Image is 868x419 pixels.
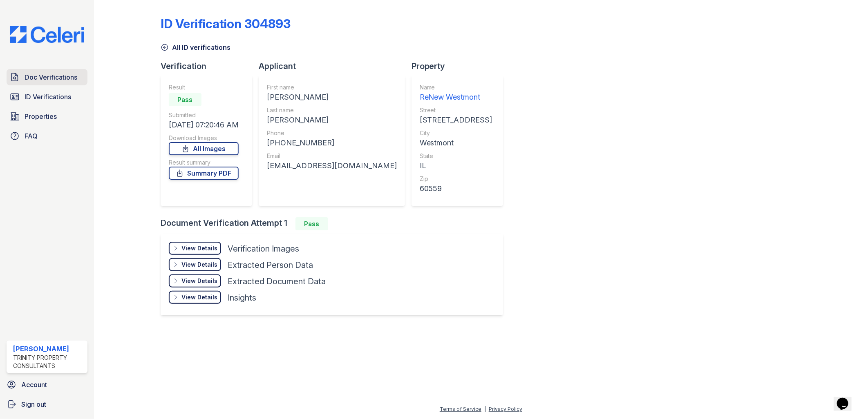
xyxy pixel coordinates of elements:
a: FAQ [7,128,87,144]
a: Account [3,377,91,393]
div: Email [267,152,397,160]
a: Properties [7,108,87,125]
span: Sign out [21,399,46,409]
a: Name ReNew Westmont [420,83,492,103]
div: Name [420,83,492,91]
a: ID Verifications [7,89,87,105]
span: FAQ [25,131,38,141]
div: [EMAIL_ADDRESS][DOMAIN_NAME] [267,160,397,172]
a: Terms of Service [440,406,481,412]
img: CE_Logo_Blue-a8612792a0a2168367f1c8372b55b34899dd931a85d93a1a3d3e32e68fde9ad4.png [3,26,91,43]
div: 60559 [420,183,492,194]
span: Doc Verifications [25,72,77,82]
div: [STREET_ADDRESS] [420,114,492,126]
iframe: chat widget [834,386,860,411]
div: Insights [228,292,256,303]
div: Extracted Person Data [228,259,313,271]
a: Privacy Policy [489,406,522,412]
div: [PERSON_NAME] [267,114,397,126]
a: Summary PDF [169,167,239,180]
div: Westmont [420,137,492,149]
div: [PHONE_NUMBER] [267,137,397,149]
div: Verification [161,60,259,72]
div: ReNew Westmont [420,91,492,103]
a: All ID verifications [161,42,230,52]
div: View Details [181,277,217,285]
span: ID Verifications [25,92,71,102]
div: IL [420,160,492,172]
div: | [484,406,486,412]
div: Property [412,60,510,72]
div: Last name [267,106,397,114]
div: Result [169,83,239,91]
span: Properties [25,111,57,121]
div: State [420,152,492,160]
div: ID Verification 304893 [161,16,291,31]
div: Verification Images [228,243,299,254]
div: [DATE] 07:20:46 AM [169,119,239,131]
div: Document Verification Attempt 1 [161,217,510,230]
div: First name [267,83,397,91]
a: All Images [169,142,239,155]
div: Trinity Property Consultants [13,354,84,370]
a: Doc Verifications [7,69,87,85]
div: Download Images [169,134,239,142]
span: Account [21,380,47,390]
div: Street [420,106,492,114]
div: View Details [181,293,217,301]
div: Zip [420,175,492,183]
div: Phone [267,129,397,137]
div: Pass [169,93,201,106]
a: Sign out [3,396,91,412]
div: [PERSON_NAME] [267,91,397,103]
div: Applicant [259,60,412,72]
div: Pass [295,217,328,230]
div: Extracted Document Data [228,276,326,287]
div: [PERSON_NAME] [13,344,84,354]
div: Submitted [169,111,239,119]
div: View Details [181,244,217,252]
div: View Details [181,261,217,269]
div: Result summary [169,158,239,167]
div: City [420,129,492,137]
